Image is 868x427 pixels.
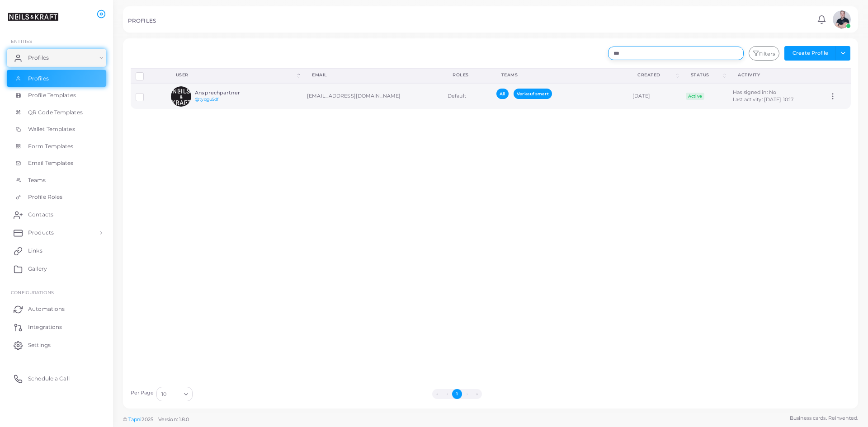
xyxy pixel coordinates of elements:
span: Form Templates [28,142,74,150]
label: Per Page [131,389,154,397]
a: Products [7,224,106,242]
a: Tapni [128,416,142,422]
a: @tyqgu5df [195,97,218,102]
div: Status [691,72,722,78]
a: Profile Templates [7,87,106,104]
div: Roles [453,72,481,78]
span: Products [28,229,54,237]
a: avatar [830,10,853,28]
h5: PROFILES [128,18,156,24]
img: avatar [171,86,191,107]
ul: Pagination [195,389,719,399]
span: Settings [28,341,51,349]
a: Wallet Templates [7,121,106,138]
th: Action [824,68,851,83]
button: Go to page 1 [452,389,462,399]
h6: Ansprechpartner [195,90,261,96]
a: Links [7,242,106,260]
span: Automations [28,305,65,313]
span: Active [686,93,705,100]
a: Form Templates [7,138,106,155]
span: Gallery [28,265,47,273]
span: Profile Roles [28,193,62,201]
a: Settings [7,336,106,354]
a: Email Templates [7,155,106,172]
span: Has signed in: No [733,89,776,95]
div: Email [312,72,433,78]
span: Profiles [28,54,49,62]
span: Last activity: [DATE] 10:17 [733,96,793,103]
button: Create Profile [784,46,836,61]
span: 10 [161,389,166,399]
a: Profiles [7,49,106,67]
span: Profiles [28,75,49,83]
td: [EMAIL_ADDRESS][DOMAIN_NAME] [302,83,443,109]
span: Contacts [28,211,53,219]
span: QR Code Templates [28,108,83,117]
a: Contacts [7,206,106,224]
img: logo [8,9,58,25]
span: Links [28,247,42,255]
a: Gallery [7,260,106,278]
span: ENTITIES [11,38,32,44]
a: Teams [7,172,106,189]
button: Filters [749,46,779,61]
span: Profile Templates [28,91,76,99]
img: avatar [833,10,851,28]
span: Configurations [11,290,54,295]
div: Created [637,72,674,78]
th: Row-selection [131,68,166,83]
span: Integrations [28,323,62,331]
span: Verkauf smart [514,89,552,99]
a: Integrations [7,318,106,336]
div: activity [738,72,814,78]
div: Teams [501,72,618,78]
span: 2025 [142,416,153,423]
div: User [176,72,296,78]
a: Profile Roles [7,188,106,206]
a: Automations [7,300,106,318]
span: All [496,89,509,99]
span: Business cards. Reinvented. [790,414,858,422]
div: Search for option [156,387,193,401]
span: Schedule a Call [28,375,70,383]
span: Email Templates [28,159,74,167]
span: Version: 1.8.0 [158,416,189,422]
td: [DATE] [627,83,680,109]
a: QR Code Templates [7,104,106,121]
td: Default [443,83,491,109]
a: Schedule a Call [7,370,106,388]
span: Wallet Templates [28,125,75,133]
span: © [123,416,189,423]
a: Profiles [7,70,106,87]
input: Search for option [167,389,180,399]
span: Teams [28,176,46,184]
